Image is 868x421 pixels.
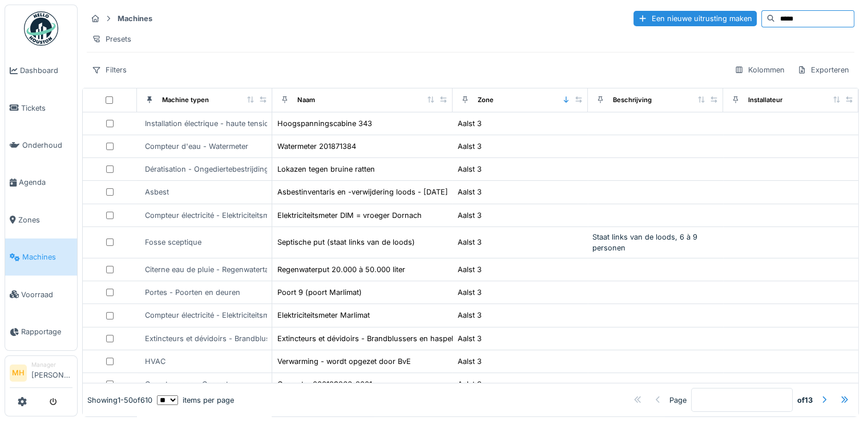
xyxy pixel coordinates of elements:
span: Tickets [21,103,72,114]
div: Page [669,395,687,406]
div: Dératisation - Ongediertebestrijding [145,164,269,175]
div: Een nieuwe uitrusting maken [633,11,757,26]
span: Machines [22,252,72,262]
div: Zone [478,95,494,105]
div: Aalst 3 [458,141,482,152]
div: Beschrijving [613,95,652,105]
a: MH Manager[PERSON_NAME] [10,361,72,388]
div: Showing 1 - 50 of 610 [87,395,152,406]
div: Aalst 3 [458,237,482,248]
div: Portes - Poorten en deuren [145,287,240,298]
div: Aalst 3 [458,118,482,129]
div: Aalst 3 [458,164,482,175]
div: Staat links van de loods, 6 à 9 personen [592,232,718,253]
span: Dashboard [20,65,72,76]
div: Elektriciteitsmeter DIM = vroeger Dornach [277,210,422,221]
div: Installateur [748,95,782,105]
div: Extincteurs et dévidoirs - Brandblussers en haspels [277,333,457,344]
div: Aalst 3 [458,187,482,197]
div: Installation électrique - haute tension [145,118,273,129]
div: Elektriciteitsmeter Marlimat [277,310,370,321]
div: Aalst 3 [458,333,482,344]
a: Agenda [5,164,77,201]
a: Tickets [5,89,77,126]
div: Extincteurs et dévidoirs - Brandblussers en haspels [145,333,325,344]
div: Kolommen [729,62,790,78]
div: Gasmeter 000129266-2001 [277,379,372,390]
span: Rapportage [21,326,72,337]
div: Presets [87,31,136,47]
div: Compteur électricité - Elektriciteitsmeter [145,210,282,221]
div: Watermeter 201871384 [277,141,356,152]
div: Verwarming - wordt opgezet door BvE [277,356,411,367]
li: [PERSON_NAME] [31,361,72,385]
span: Onderhoud [22,140,72,151]
li: MH [10,365,27,382]
div: Fosse sceptique [145,237,201,248]
div: items per page [157,395,234,406]
div: Asbestinventaris en -verwijdering loods - [DATE] [277,187,448,197]
div: Aalst 3 [458,210,482,221]
div: Compteur gaz - Gasmeter [145,379,235,390]
div: Filters [87,62,132,78]
img: Badge_color-CXgf-gQk.svg [24,11,58,46]
div: Hoogspanningscabine 343 [277,118,372,129]
div: Poort 9 (poort Marlimat) [277,287,362,298]
div: Septische put (staat links van de loods) [277,237,415,248]
div: Aalst 3 [458,310,482,321]
a: Zones [5,201,77,238]
div: Citerne eau de pluie - Regenwatertank [145,264,277,275]
div: Exporteren [792,62,854,78]
div: Aalst 3 [458,287,482,298]
div: Aalst 3 [458,356,482,367]
div: Lokazen tegen bruine ratten [277,164,375,175]
a: Dashboard [5,52,77,89]
div: HVAC [145,356,165,367]
span: Zones [18,214,72,225]
a: Machines [5,238,77,276]
strong: of 13 [797,395,813,406]
div: Manager [31,361,72,369]
div: Compteur d'eau - Watermeter [145,141,248,152]
a: Rapportage [5,313,77,350]
div: Asbest [145,187,169,197]
div: Regenwaterput 20.000 à 50.000 liter [277,264,405,275]
div: Aalst 3 [458,379,482,390]
a: Onderhoud [5,127,77,164]
div: Naam [297,95,315,105]
a: Voorraad [5,276,77,313]
div: Aalst 3 [458,264,482,275]
div: Compteur électricité - Elektriciteitsmeter [145,310,282,321]
strong: Machines [113,13,157,24]
span: Voorraad [21,289,72,300]
span: Agenda [19,177,72,188]
div: Machine typen [162,95,209,105]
